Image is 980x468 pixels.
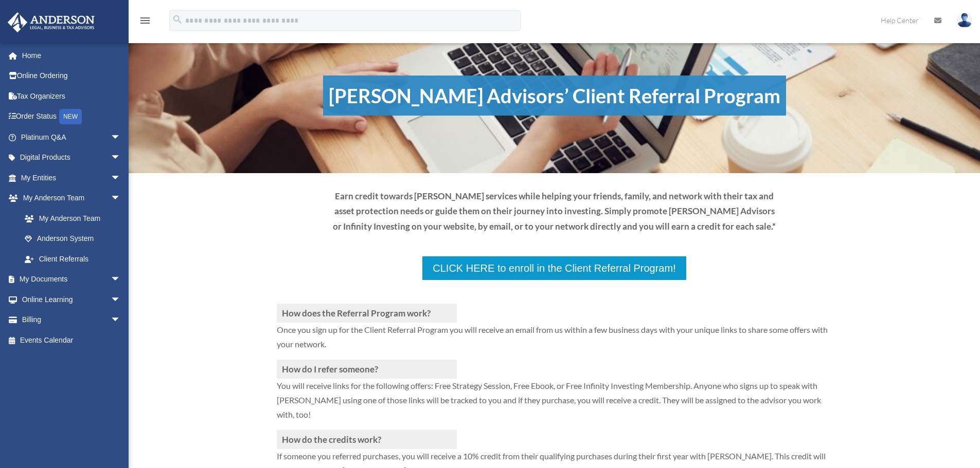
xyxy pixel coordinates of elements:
span: arrow_drop_down [111,188,131,209]
a: Online Learningarrow_drop_down [7,289,136,310]
a: Online Ordering [7,66,136,86]
p: Earn credit towards [PERSON_NAME] services while helping your friends, family, and network with t... [332,189,777,234]
h1: [PERSON_NAME] Advisors’ Client Referral Program [323,76,786,116]
a: My Entitiesarrow_drop_down [7,167,136,188]
p: Once you sign up for the Client Referral Program you will receive an email from us within a few b... [277,323,832,360]
a: Client Referrals [14,249,131,269]
span: arrow_drop_down [111,310,131,331]
a: CLICK HERE to enroll in the Client Referral Program! [421,255,687,281]
a: Home [7,45,136,66]
img: Anderson Advisors Platinum Portal [5,12,98,32]
a: Platinum Q&Aarrow_drop_down [7,127,136,147]
a: Digital Productsarrow_drop_down [7,147,136,168]
a: Anderson System [14,229,136,249]
span: arrow_drop_down [111,289,131,310]
a: Events Calendar [7,330,136,350]
h3: How do I refer someone? [277,360,457,379]
h3: How do the credits work? [277,430,457,449]
a: Billingarrow_drop_down [7,310,136,330]
span: arrow_drop_down [111,147,131,169]
i: menu [139,14,151,27]
a: My Documentsarrow_drop_down [7,269,136,290]
p: You will receive links for the following offers: Free Strategy Session, Free Ebook, or Free Infin... [277,379,832,430]
span: arrow_drop_down [111,269,131,290]
div: NEW [59,109,82,124]
a: Tax Organizers [7,86,136,106]
img: User Pic [957,13,972,28]
span: arrow_drop_down [111,127,131,148]
a: menu [139,18,151,27]
a: Order StatusNEW [7,106,136,127]
a: My Anderson Teamarrow_drop_down [7,188,136,209]
a: My Anderson Team [14,208,136,229]
i: search [172,14,183,25]
span: arrow_drop_down [111,167,131,189]
h3: How does the Referral Program work? [277,304,457,323]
